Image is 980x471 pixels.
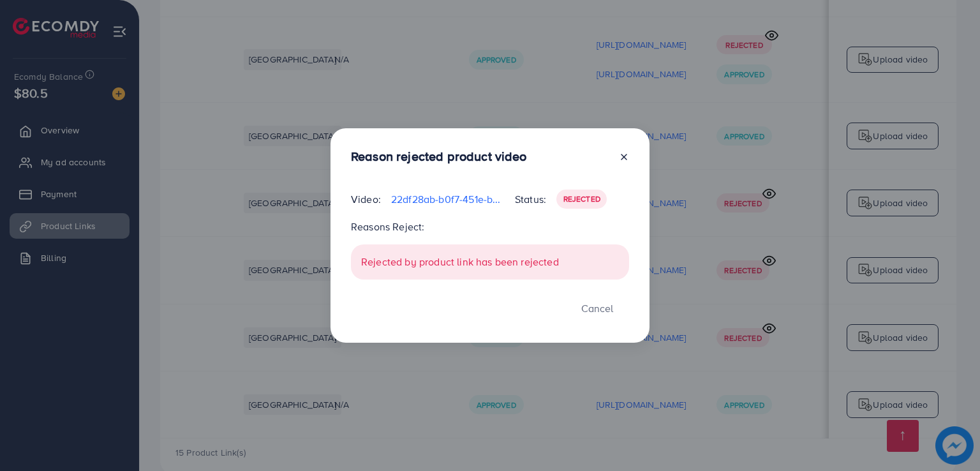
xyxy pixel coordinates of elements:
p: 22df28ab-b0f7-451e-badf-d75591f993e5-1756833433215.mp4 [391,191,505,207]
p: Video: [351,191,381,207]
h3: Reason rejected product video [351,149,527,164]
span: Rejected [563,193,600,204]
p: Reasons Reject: [351,219,629,234]
button: Cancel [565,295,629,322]
div: Rejected by product link has been rejected [351,244,629,280]
p: Status: [515,191,546,207]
